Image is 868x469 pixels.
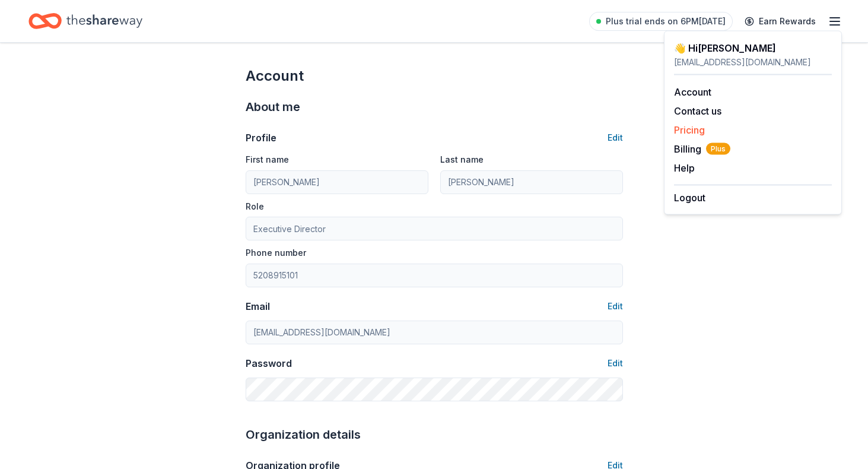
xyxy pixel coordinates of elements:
[608,131,623,145] button: Edit
[246,425,623,444] div: Organization details
[674,124,705,136] a: Pricing
[606,14,726,28] span: Plus trial ends on 6PM[DATE]
[737,11,823,32] a: Earn Rewards
[674,191,705,205] button: Logout
[608,356,623,370] button: Edit
[440,154,484,166] label: Last name
[706,143,730,155] span: Plus
[674,161,695,175] button: Help
[674,41,832,55] div: 👋 Hi [PERSON_NAME]
[589,12,733,31] a: Plus trial ends on 6PM[DATE]
[674,142,730,156] button: BillingPlus
[674,104,721,118] button: Contact us
[246,154,289,166] label: First name
[246,299,270,313] div: Email
[674,86,711,98] a: Account
[246,66,623,85] div: Account
[246,356,292,370] div: Password
[246,247,306,259] label: Phone number
[674,142,730,156] span: Billing
[246,201,264,213] label: Role
[246,97,623,116] div: About me
[674,55,832,69] div: [EMAIL_ADDRESS][DOMAIN_NAME]
[608,299,623,313] button: Edit
[246,131,276,145] div: Profile
[28,7,142,35] a: Home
